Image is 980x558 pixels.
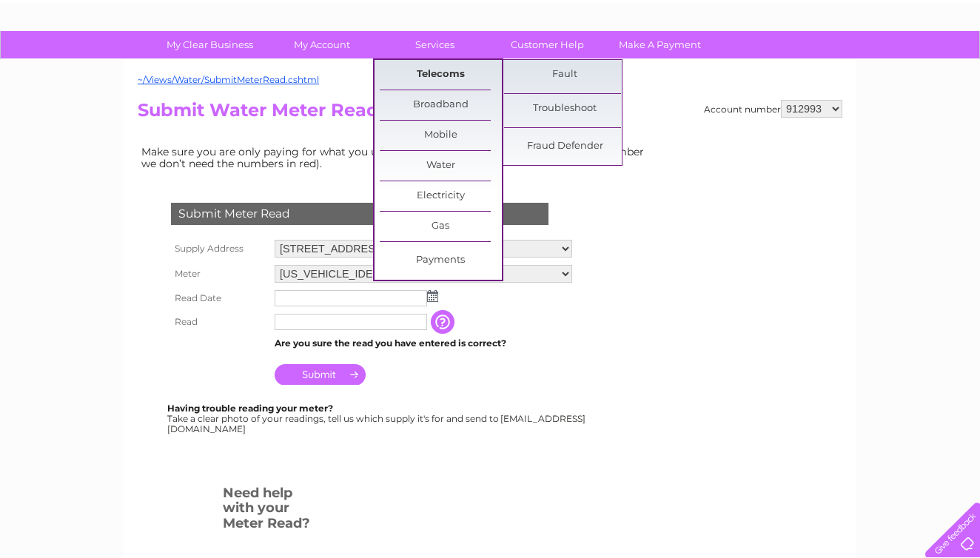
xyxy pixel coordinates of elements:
a: Mobile [380,121,502,150]
h3: Need help with your Meter Read? [223,483,314,539]
img: logo.png [34,38,110,84]
a: Log out [931,63,966,74]
a: Water [719,63,748,74]
td: Make sure you are only paying for what you use. Simply enter your meter read below (remember we d... [138,142,656,173]
input: Submit [275,364,366,385]
th: Read Date [167,286,271,310]
a: Fraud Defender [504,132,626,161]
div: Submit Meter Read [171,203,548,225]
a: Electricity [380,181,502,211]
a: ~/Views/Water/SubmitMeterRead.cshtml [138,74,319,85]
a: 0333 014 3131 [701,7,803,26]
th: Read [167,310,271,334]
a: My Account [261,31,383,58]
a: Water [380,151,502,181]
th: Supply Address [167,236,271,261]
input: Information [431,310,457,334]
a: Telecoms [380,60,502,90]
a: Telecoms [798,63,842,74]
a: Gas [380,212,502,241]
div: Clear Business is a trading name of Verastar Limited (registered in [GEOGRAPHIC_DATA] No. 3667643... [141,8,841,72]
h2: Submit Water Meter Read [138,100,842,128]
img: ... [427,290,438,302]
div: Account number [704,100,842,118]
a: Customer Help [486,31,608,58]
a: Troubleshoot [504,94,626,124]
td: Are you sure the read you have entered is correct? [271,334,576,353]
a: Make A Payment [599,31,721,58]
b: Having trouble reading your meter? [167,403,333,414]
a: Broadband [380,90,502,120]
a: Fault [504,60,626,90]
th: Meter [167,261,271,286]
a: Blog [851,63,873,74]
a: My Clear Business [149,31,271,58]
div: Take a clear photo of your readings, tell us which supply it's for and send to [EMAIL_ADDRESS][DO... [167,403,588,434]
a: Services [374,31,496,58]
a: Energy [756,63,789,74]
a: Payments [380,246,502,275]
a: Contact [882,63,918,74]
